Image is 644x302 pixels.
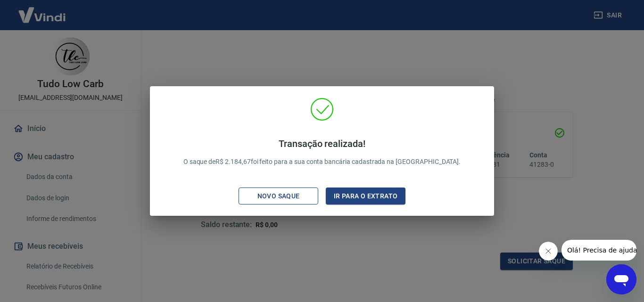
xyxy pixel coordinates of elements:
p: O saque de R$ 2.184,67 foi feito para a sua conta bancária cadastrada na [GEOGRAPHIC_DATA]. [183,138,461,167]
iframe: Botão para abrir a janela de mensagens [606,264,636,294]
h4: Transação realizada! [183,138,461,149]
button: Novo saque [239,188,318,205]
span: Olá! Precisa de ajuda? [6,7,79,14]
button: Ir para o extrato [326,188,405,205]
iframe: Fechar mensagem [539,242,558,261]
iframe: Mensagem da empresa [561,240,636,261]
div: Novo saque [246,190,311,202]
